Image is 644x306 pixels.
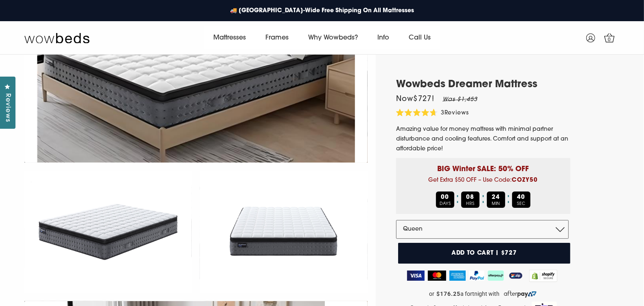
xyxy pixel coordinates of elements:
a: Call Us [399,26,440,49]
b: 40 [517,194,526,200]
a: Info [368,26,399,49]
a: or $176.25 a fortnight with [396,288,570,300]
span: Now $727 ! [396,96,434,103]
b: 00 [441,194,449,200]
span: Amazing value for money mattress with minimal partner disturbance and cooling features. Comfort a... [396,126,568,152]
div: HRS [461,192,480,208]
p: BIG Winter SALE: 50% OFF [402,158,564,175]
div: SEC [512,192,530,208]
img: American Express Logo [449,271,466,281]
img: Visa Logo [407,271,425,281]
span: 3 [441,110,445,116]
div: 3Reviews [396,109,469,118]
a: 0 [599,28,620,48]
img: AfterPay Logo [488,271,504,281]
img: ZipPay Logo [507,271,524,281]
div: DAYS [436,192,454,208]
b: COZY50 [512,177,538,183]
a: 🚚 [GEOGRAPHIC_DATA]-Wide Free Shipping On All Mattresses [226,2,418,19]
h1: Wowbeds Dreamer Mattress [396,79,570,91]
img: Wow Beds Logo [24,32,90,44]
span: Reviews [2,93,13,122]
img: PayPal Logo [469,271,484,281]
button: Add to cart | $727 [398,243,570,264]
span: Reviews [445,110,469,116]
span: Get Extra $50 OFF – Use Code: [428,177,538,183]
span: or [429,291,434,297]
a: Why Wowbeds? [298,26,368,49]
img: Shopify secure badge [529,270,558,282]
a: Mattresses [204,26,256,49]
div: MIN [487,192,505,208]
b: 08 [467,194,475,200]
b: 24 [492,194,500,200]
strong: $176.25 [436,291,460,297]
a: Frames [256,26,298,49]
span: a fortnight with [460,291,499,297]
img: MasterCard Logo [428,271,446,281]
span: 0 [606,36,614,44]
em: Was $1,453 [442,97,478,103]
